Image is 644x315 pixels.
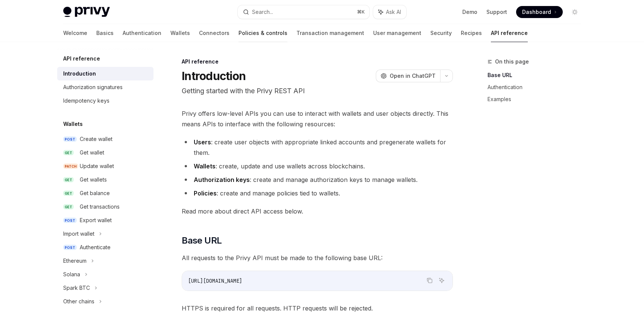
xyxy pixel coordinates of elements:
span: Read more about direct API access below. [182,206,453,217]
div: Get balance [80,189,110,198]
button: Open in ChatGPT [376,70,440,82]
div: Authenticate [80,243,111,252]
a: Wallets [170,24,190,42]
span: Privy offers low-level APIs you can use to interact with wallets and user objects directly. This ... [182,108,453,129]
span: POST [63,136,77,142]
a: GETGet wallet [57,146,153,159]
li: : create and manage policies tied to wallets. [182,188,453,198]
a: Examples [488,93,587,105]
div: API reference [182,58,453,65]
button: Ask AI [373,5,406,19]
a: Welcome [63,24,87,42]
div: Authorization signatures [63,83,123,92]
li: : create user objects with appropriate linked accounts and pregenerate wallets for them. [182,137,453,158]
span: HTTPS is required for all requests. HTTP requests will be rejected. [182,303,453,313]
h1: Introduction [182,69,246,83]
a: POSTExport wallet [57,214,153,227]
a: Authentication [123,24,161,42]
a: Base URL [488,69,587,81]
span: [URL][DOMAIN_NAME] [188,277,242,284]
div: Introduction [63,69,96,78]
span: ⌘ K [357,9,365,15]
div: Idempotency keys [63,96,109,105]
span: GET [63,150,74,156]
span: Ask AI [386,8,401,16]
a: Support [486,8,507,16]
li: : create, update and use wallets across blockchains. [182,161,453,171]
span: POST [63,245,77,250]
p: Getting started with the Privy REST API [182,86,453,96]
a: Idempotency keys [57,94,153,108]
div: Export wallet [80,216,112,225]
span: GET [63,204,74,210]
div: Get transactions [80,202,120,211]
div: Solana [63,270,80,279]
a: Authentication [488,81,587,93]
a: Connectors [199,24,229,42]
img: light logo [63,7,110,17]
a: Dashboard [516,6,563,18]
a: Policies & controls [238,24,287,42]
button: Toggle dark mode [569,6,581,18]
a: Introduction [57,67,153,80]
button: Copy the contents from the code block [425,276,434,285]
a: GETGet transactions [57,200,153,214]
div: Import wallet [63,229,94,238]
div: Search... [252,8,273,17]
div: Ethereum [63,256,87,265]
span: Dashboard [522,8,551,16]
strong: Users [194,138,211,146]
a: POSTAuthenticate [57,241,153,254]
h5: Wallets [63,120,83,129]
div: Spark BTC [63,283,90,292]
div: Get wallets [80,175,107,184]
div: Other chains [63,297,94,306]
a: POSTCreate wallet [57,132,153,146]
button: Search...⌘K [238,5,369,19]
div: Get wallet [80,148,104,157]
button: Ask AI [437,276,447,285]
span: POST [63,218,77,223]
a: Security [430,24,452,42]
a: Transaction management [296,24,364,42]
span: GET [63,177,74,183]
a: Authorization signatures [57,80,153,94]
a: API reference [491,24,528,42]
span: PATCH [63,164,78,169]
strong: Wallets [194,162,216,170]
strong: Authorization keys [194,176,250,183]
span: Open in ChatGPT [390,72,436,80]
span: GET [63,191,74,196]
div: Update wallet [80,162,114,171]
strong: Policies [194,189,217,197]
span: Base URL [182,235,222,247]
a: GETGet wallets [57,173,153,186]
a: PATCHUpdate wallet [57,159,153,173]
h5: API reference [63,54,100,63]
a: User management [373,24,421,42]
a: GETGet balance [57,186,153,200]
a: Demo [462,8,477,16]
div: Create wallet [80,135,112,144]
span: All requests to the Privy API must be made to the following base URL: [182,253,453,263]
li: : create and manage authorization keys to manage wallets. [182,174,453,185]
a: Recipes [461,24,482,42]
span: On this page [495,57,529,66]
a: Basics [96,24,114,42]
